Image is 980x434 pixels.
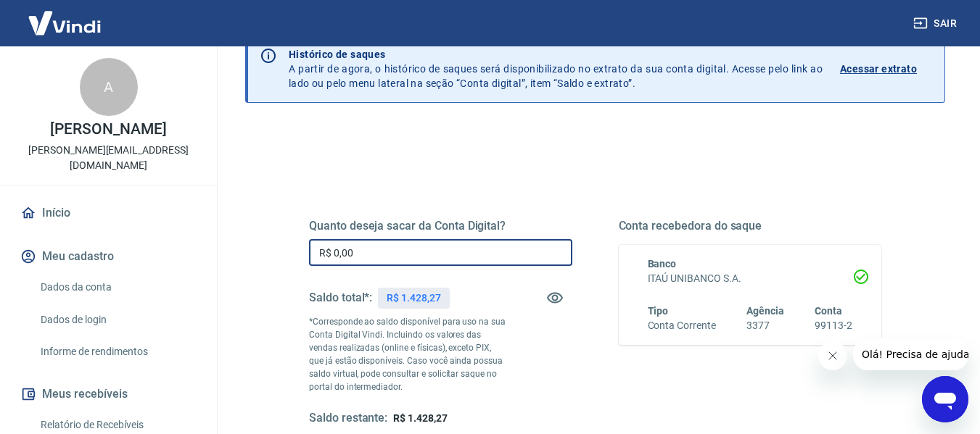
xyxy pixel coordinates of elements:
p: [PERSON_NAME][EMAIL_ADDRESS][DOMAIN_NAME] [12,143,205,173]
iframe: Botão para abrir a janela de mensagens [922,376,968,422]
p: Histórico de saques [289,47,823,62]
span: Tipo [648,305,669,317]
h6: Conta Corrente [648,318,716,333]
span: Olá! Precisa de ajuda? [9,10,122,22]
h5: Quanto deseja sacar da Conta Digital? [309,219,572,233]
p: A partir de agora, o histórico de saques será disponibilizado no extrato da sua conta digital. Ac... [289,47,823,91]
span: Conta [815,305,842,317]
div: A [80,58,138,116]
p: *Corresponde ao saldo disponível para uso na sua Conta Digital Vindi. Incluindo os valores das ve... [309,315,506,393]
h6: ITAÚ UNIBANCO S.A. [648,271,853,286]
h6: 3377 [746,318,784,333]
a: Dados da conta [35,272,199,302]
h5: Saldo total*: [309,291,372,305]
p: Acessar extrato [840,62,917,76]
a: Dados de login [35,305,199,335]
span: Banco [648,258,677,270]
h6: 99113-2 [815,318,852,333]
a: Acessar extrato [840,47,933,91]
span: Agência [746,305,784,317]
p: R$ 1.428,27 [387,291,440,306]
p: [PERSON_NAME] [50,122,166,137]
span: R$ 1.428,27 [393,412,447,424]
button: Meus recebíveis [17,378,199,410]
button: Sair [910,10,963,37]
a: Informe de rendimentos [35,337,199,367]
h5: Conta recebedora do saque [619,219,882,233]
iframe: Mensagem da empresa [853,338,968,370]
img: Vindi [17,1,112,45]
iframe: Fechar mensagem [818,341,847,370]
a: Início [17,197,199,229]
h5: Saldo restante: [309,411,387,426]
button: Meu cadastro [17,241,199,272]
